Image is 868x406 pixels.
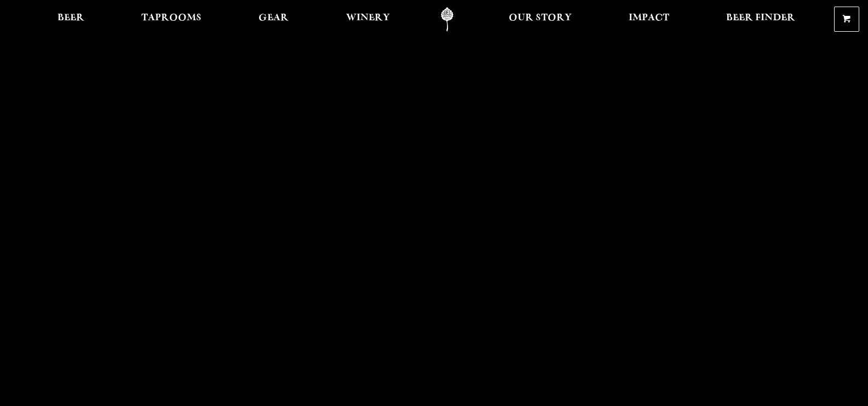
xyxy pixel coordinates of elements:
a: Gear [251,7,296,32]
a: Beer [50,7,91,32]
span: Beer Finder [726,14,795,22]
span: Impact [629,14,669,22]
a: Beer Finder [719,7,802,32]
span: Taprooms [141,14,202,22]
span: Gear [258,14,289,22]
a: Odell Home [427,7,468,32]
a: Our Story [502,7,579,32]
span: Winery [346,14,390,22]
a: Impact [622,7,676,32]
span: Beer [58,14,84,22]
a: Winery [339,7,397,32]
span: Our Story [509,14,572,22]
a: Taprooms [134,7,209,32]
